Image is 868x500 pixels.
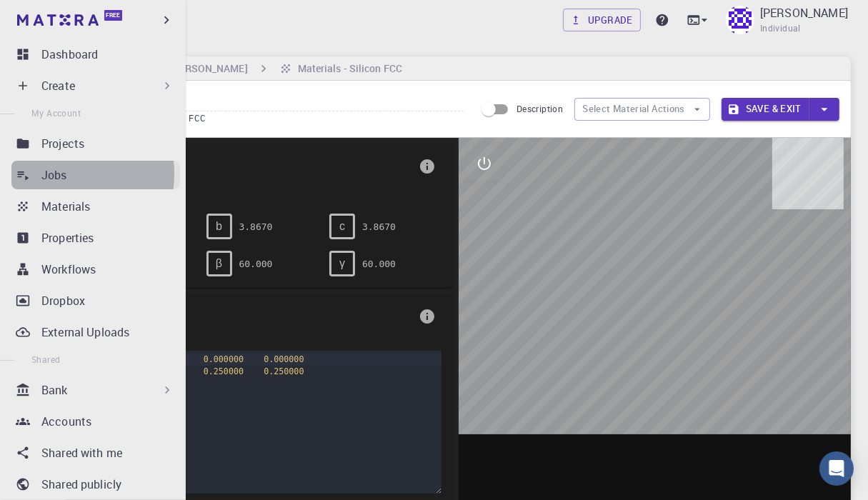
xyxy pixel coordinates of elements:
[83,178,413,191] span: FCC
[760,4,848,21] p: [PERSON_NAME]
[71,61,405,76] nav: breadcrumb
[41,476,121,493] p: Shared publicly
[339,220,345,233] span: c
[239,214,273,239] pre: 3.8670
[11,286,180,315] a: Dropbox
[31,107,81,119] span: My Account
[17,14,99,26] img: logo
[11,224,180,252] a: Properties
[264,354,304,364] span: 0.000000
[11,129,180,158] a: Projects
[27,10,79,23] span: Podrška
[11,192,180,221] a: Materials
[760,21,801,36] span: Individual
[574,98,710,121] button: Select Material Actions
[726,6,754,34] img: stjepan
[292,61,402,76] h6: Materials - Silicon FCC
[11,255,180,284] a: Workflows
[216,220,222,233] span: b
[41,229,94,246] p: Properties
[362,251,396,276] pre: 60.000
[83,155,413,178] span: Lattice
[563,9,641,31] a: Upgrade
[339,257,345,270] span: γ
[11,376,180,404] div: Bank
[41,135,84,152] p: Projects
[41,198,90,215] p: Materials
[41,46,98,63] p: Dashboard
[41,261,96,278] p: Workflows
[11,40,180,69] a: Dashboard
[41,413,91,430] p: Accounts
[41,324,129,341] p: External Uploads
[31,354,60,365] span: Shared
[11,161,180,189] a: Jobs
[11,71,180,100] div: Create
[41,381,68,399] p: Bank
[164,61,247,76] h6: [PERSON_NAME]
[204,354,244,364] span: 0.000000
[239,251,273,276] pre: 60.000
[819,451,854,486] div: Open Intercom Messenger
[11,407,180,436] a: Accounts
[413,152,442,181] button: info
[41,444,122,461] p: Shared with me
[41,77,75,94] p: Create
[413,302,442,331] button: info
[41,166,67,184] p: Jobs
[83,305,413,328] span: Basis
[41,292,85,309] p: Dropbox
[264,366,304,376] span: 0.250000
[11,318,180,346] a: External Uploads
[216,257,222,270] span: β
[11,470,180,499] a: Shared publicly
[189,112,211,124] span: FCC
[204,366,244,376] span: 0.250000
[722,98,809,121] button: Save & Exit
[362,214,396,239] pre: 3.8670
[11,439,180,467] a: Shared with me
[517,103,563,114] span: Description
